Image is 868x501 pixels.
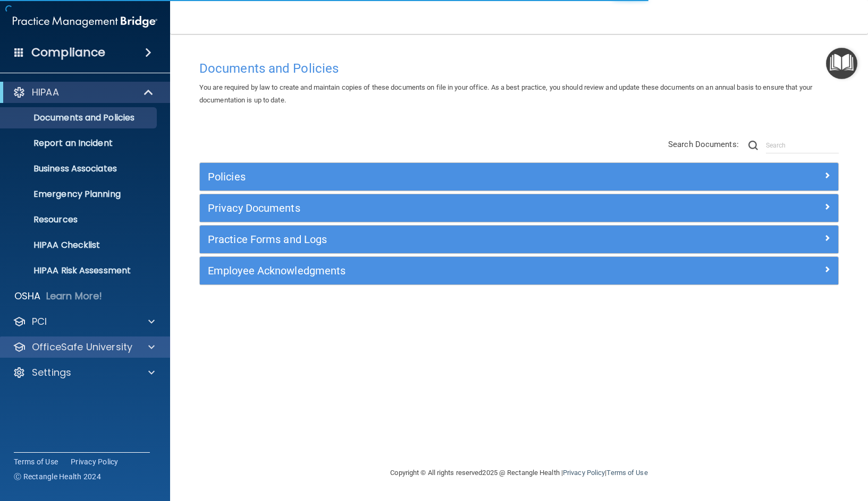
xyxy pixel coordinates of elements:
div: Copyright © All rights reserved 2025 @ Rectangle Health | | [325,456,713,490]
p: Settings [32,366,71,379]
h5: Policies [208,171,671,183]
a: OfficeSafe University [13,341,155,353]
h5: Privacy Documents [208,202,671,214]
p: OSHA [14,290,41,303]
p: Documents and Policies [7,113,152,123]
span: Ⓒ Rectangle Health 2024 [14,471,101,482]
button: Open Resource Center [826,48,857,79]
a: Privacy Policy [563,469,605,477]
p: HIPAA [32,86,59,99]
a: Privacy Documents [208,200,830,217]
a: PCI [13,315,155,328]
p: Report an Incident [7,138,152,149]
span: Search Documents: [668,140,739,149]
p: PCI [32,315,47,328]
h5: Employee Acknowledgments [208,265,671,277]
p: HIPAA Checklist [7,240,152,250]
img: PMB logo [13,11,157,32]
span: You are required by law to create and maintain copies of these documents on file in your office. ... [199,83,812,104]
a: Practice Forms and Logs [208,231,830,248]
p: HIPAA Risk Assessment [7,265,152,276]
p: Learn More! [46,290,103,303]
a: Employee Acknowledgments [208,262,830,279]
a: Terms of Use [14,456,58,467]
h4: Compliance [31,45,105,60]
p: Resources [7,214,152,225]
p: Business Associates [7,163,152,174]
a: HIPAA [13,86,154,99]
p: Emergency Planning [7,189,152,200]
a: Privacy Policy [71,456,119,467]
p: OfficeSafe University [32,341,132,353]
h5: Practice Forms and Logs [208,234,671,245]
h4: Documents and Policies [199,62,839,75]
a: Settings [13,366,155,379]
input: Search [766,137,839,153]
img: ic-search.3b580494.png [748,141,758,150]
a: Policies [208,168,830,185]
a: Terms of Use [606,469,647,477]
